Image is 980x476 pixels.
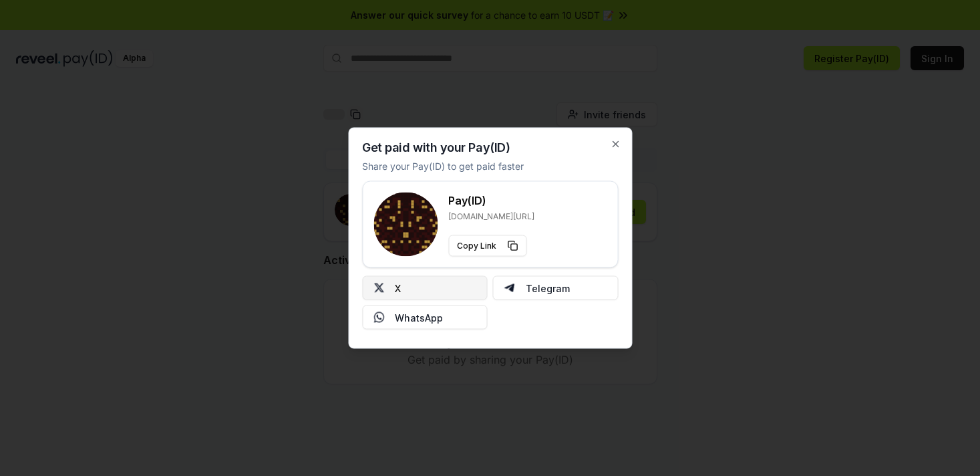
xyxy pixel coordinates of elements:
[362,276,488,300] button: X
[362,142,510,154] h2: Get paid with your Pay(ID)
[373,283,384,293] img: X
[362,306,488,330] button: WhatsApp
[362,159,524,173] p: Share your Pay(ID) to get paid faster
[504,283,515,293] img: Telegram
[448,235,526,257] button: Copy Link
[448,211,534,222] p: [DOMAIN_NAME][URL]
[448,193,534,209] h3: Pay(ID)
[493,276,619,300] button: Telegram
[373,312,384,323] img: Whatsapp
